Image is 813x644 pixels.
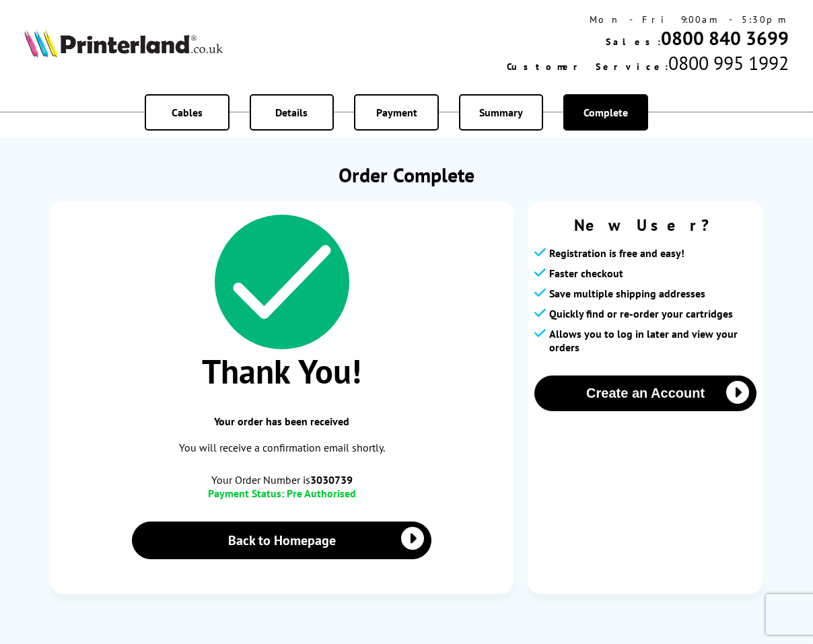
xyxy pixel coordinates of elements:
[661,26,789,50] a: 0800 840 3699
[534,215,756,236] span: New User?
[668,50,789,75] span: 0800 995 1992
[172,106,203,119] span: Cables
[208,487,284,500] span: Payment Status:
[63,349,500,393] span: Thank You!
[50,162,763,188] h1: Order Complete
[275,106,308,119] span: Details
[287,487,356,500] span: Pre Authorised
[310,473,353,487] b: 3030739
[549,327,756,354] span: Allows you to log in later and view your orders
[549,307,733,320] span: Quickly find or re-order your cartridges
[376,106,417,119] span: Payment
[606,36,661,48] span: Sales:
[549,287,705,300] span: Save multiple shipping addresses
[63,473,500,487] span: Your Order Number is
[507,13,789,26] div: Mon - Fri 9:00am - 5:30pm
[549,246,684,260] span: Registration is free and easy!
[24,29,223,57] img: Printerland Logo
[507,61,668,73] span: Customer Service:
[534,375,756,411] button: Create an Account
[63,415,500,428] span: Your order has been received
[479,106,523,119] span: Summary
[584,106,628,119] span: Complete
[63,439,500,457] p: You will receive a confirmation email shortly.
[132,522,431,559] a: Back to Homepage
[549,266,623,280] span: Faster checkout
